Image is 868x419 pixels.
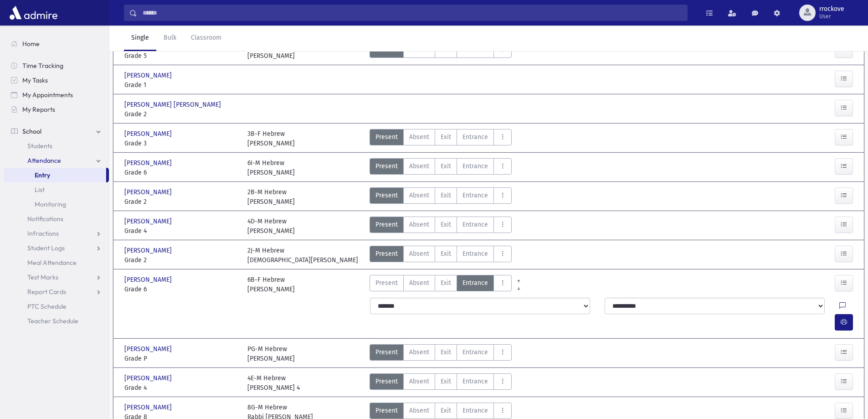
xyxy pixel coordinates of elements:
[247,187,295,207] div: 2B-M Hebrew [PERSON_NAME]
[409,220,429,229] span: Absent
[375,347,398,357] span: Present
[4,314,109,328] a: Teacher Schedule
[375,249,398,259] span: Present
[137,5,687,21] input: Search
[441,132,451,142] span: Exit
[370,158,512,177] div: AttTypes
[441,278,451,288] span: Exit
[375,406,398,415] span: Present
[124,275,174,285] span: [PERSON_NAME]
[124,71,174,80] span: [PERSON_NAME]
[22,76,48,84] span: My Tasks
[124,373,174,383] span: [PERSON_NAME]
[462,132,488,142] span: Entrance
[124,403,174,412] span: [PERSON_NAME]
[441,347,451,357] span: Exit
[124,80,238,90] span: Grade 1
[462,191,488,200] span: Entrance
[27,229,59,238] span: Infractions
[4,197,109,212] a: Monitoring
[247,158,295,177] div: 6I-M Hebrew [PERSON_NAME]
[22,62,63,70] span: Time Tracking
[27,215,63,223] span: Notifications
[375,220,398,229] span: Present
[409,377,429,386] span: Absent
[370,246,512,265] div: AttTypes
[124,246,174,255] span: [PERSON_NAME]
[22,91,73,99] span: My Appointments
[4,102,109,117] a: My Reports
[22,127,41,135] span: School
[375,132,398,142] span: Present
[462,161,488,171] span: Entrance
[4,168,106,182] a: Entry
[27,288,66,296] span: Report Cards
[441,406,451,415] span: Exit
[35,200,66,208] span: Monitoring
[441,161,451,171] span: Exit
[375,377,398,386] span: Present
[247,373,300,393] div: 4E-M Hebrew [PERSON_NAME] 4
[4,212,109,226] a: Notifications
[409,249,429,259] span: Absent
[27,142,52,150] span: Students
[375,161,398,171] span: Present
[22,105,55,114] span: My Reports
[4,124,109,139] a: School
[124,51,238,61] span: Grade 5
[441,249,451,259] span: Exit
[124,187,174,197] span: [PERSON_NAME]
[441,377,451,386] span: Exit
[462,278,488,288] span: Entrance
[441,191,451,200] span: Exit
[124,226,238,236] span: Grade 4
[124,217,174,226] span: [PERSON_NAME]
[4,241,109,255] a: Student Logs
[409,191,429,200] span: Absent
[156,26,184,51] a: Bulk
[184,26,229,51] a: Classroom
[27,273,58,281] span: Test Marks
[247,246,358,265] div: 2J-M Hebrew [DEMOGRAPHIC_DATA][PERSON_NAME]
[409,132,429,142] span: Absent
[124,255,238,265] span: Grade 2
[124,129,174,139] span: [PERSON_NAME]
[4,299,109,314] a: PTC Schedule
[4,153,109,168] a: Attendance
[370,344,512,363] div: AttTypes
[27,244,65,252] span: Student Logs
[22,40,40,48] span: Home
[462,347,488,357] span: Entrance
[124,100,223,109] span: [PERSON_NAME] [PERSON_NAME]
[27,317,78,325] span: Teacher Schedule
[441,220,451,229] span: Exit
[370,275,512,294] div: AttTypes
[247,217,295,236] div: 4D-M Hebrew [PERSON_NAME]
[4,36,109,51] a: Home
[375,278,398,288] span: Present
[409,278,429,288] span: Absent
[462,377,488,386] span: Entrance
[27,156,61,165] span: Attendance
[124,197,238,207] span: Grade 2
[370,217,512,236] div: AttTypes
[124,168,238,177] span: Grade 6
[247,129,295,148] div: 3B-F Hebrew [PERSON_NAME]
[4,285,109,299] a: Report Cards
[4,226,109,241] a: Infractions
[409,406,429,415] span: Absent
[35,186,45,194] span: List
[375,191,398,200] span: Present
[4,255,109,270] a: Meal Attendance
[370,129,512,148] div: AttTypes
[409,161,429,171] span: Absent
[124,26,156,51] a: Single
[247,275,295,294] div: 6B-F Hebrew [PERSON_NAME]
[124,109,238,119] span: Grade 2
[27,302,67,310] span: PTC Schedule
[124,139,238,148] span: Grade 3
[370,373,512,393] div: AttTypes
[124,383,238,393] span: Grade 4
[4,73,109,88] a: My Tasks
[7,4,60,22] img: AdmirePro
